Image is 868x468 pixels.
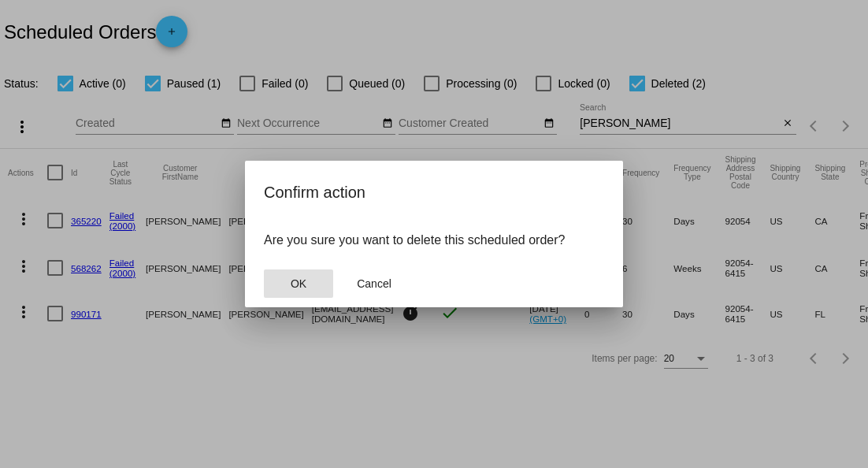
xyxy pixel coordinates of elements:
[357,277,391,290] span: Cancel
[264,233,604,247] p: Are you sure you want to delete this scheduled order?
[339,269,409,298] button: Close dialog
[264,180,604,205] h2: Confirm action
[264,269,333,298] button: Close dialog
[291,277,306,290] span: OK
